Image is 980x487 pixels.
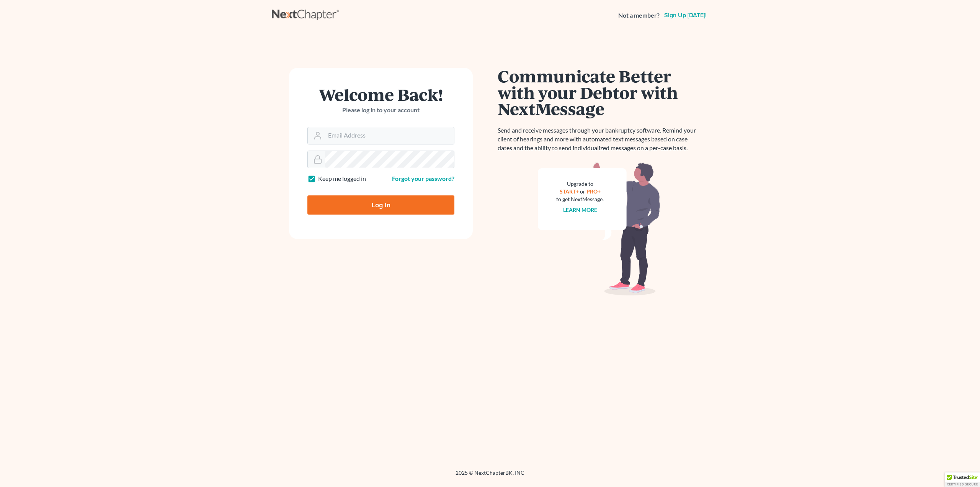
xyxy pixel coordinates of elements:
[560,188,579,195] a: START+
[945,472,980,487] div: TrustedSite Certified
[586,188,601,195] a: PRO+
[307,86,454,103] h1: Welcome Back!
[272,469,708,483] div: 2025 © NextChapterBK, INC
[563,207,597,213] a: Learn more
[580,188,585,195] span: or
[307,106,454,115] p: Please log in to your account
[538,162,660,296] img: nextmessage_bg-59042aed3d76b12b5cd301f8e5b87938c9018125f34e5fa2b7a6b67550977c72.svg
[556,195,604,203] div: to get NextMessage.
[663,12,708,18] a: Sign up [DATE]!
[618,11,660,20] strong: Not a member?
[325,127,454,144] input: Email Address
[307,195,454,215] input: Log In
[498,68,701,117] h1: Communicate Better with your Debtor with NextMessage
[318,174,366,183] label: Keep me logged in
[498,126,701,152] p: Send and receive messages through your bankruptcy software. Remind your client of hearings and mo...
[392,175,454,182] a: Forgot your password?
[556,180,604,188] div: Upgrade to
